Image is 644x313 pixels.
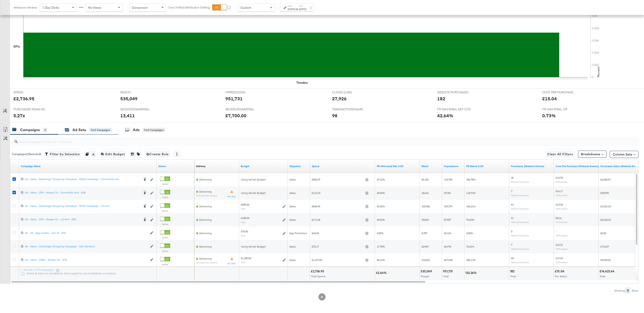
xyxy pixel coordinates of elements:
div: £2,736.95 [13,95,34,102]
a: The average cost for each purchase tracked by your Custom Audience pixel on your website after pe... [556,164,599,168]
span: £5,093.02 [600,258,611,262]
div: 182 [510,269,516,273]
span: COST PER PURCHASE (WEBSITE EVENTS) [542,90,576,95]
span: £17.03 [556,256,563,260]
span: 102,982 [422,205,430,208]
div: SA - Sales - Advantage Shopping Campaign - ROAS Campaign - Greenbids Arm [25,177,140,181]
label: Start: [288,4,295,7]
span: £2,218.33 [600,218,611,221]
div: Showing: [614,289,625,292]
span: Sales [289,245,296,248]
span: £3,101.24 [600,205,611,208]
span: Custom [240,6,251,10]
span: 29,833 [422,218,429,221]
sub: Some Ad Sets Inactive [196,194,217,197]
sub: Website Purchases [511,194,529,197]
div: [DATE] [288,7,295,11]
div: £7,700.00 [225,112,246,119]
span: Delivering [199,190,212,193]
span: £529.95 [600,191,609,195]
div: 13,411 [120,112,135,119]
button: Column Sets [610,151,638,158]
div: £14,423.64 [600,269,616,273]
span: 35.54% [377,191,385,195]
div: 535,049 [421,269,433,273]
div: Ad Sets [72,127,86,132]
span: 83,155 [422,178,429,181]
sub: Per Purchase [556,234,568,237]
span: 21 [511,216,514,220]
span: 29,781 [444,191,451,195]
button: Clear All Filters [545,151,575,158]
sub: Daily [241,234,246,237]
span: 35 [511,176,514,179]
span: Sales [289,205,296,208]
sub: Daily [241,221,246,223]
div: 42.64% [376,271,388,275]
a: SA - Sales - Advantage Shopping Campaign - ROAS Campaign - JD Arm [25,204,140,209]
span: £16.17 [556,189,563,193]
div: 5.27x [13,112,25,119]
span: REVENUEGA4EMAIL [225,107,259,111]
div: Using Ad Set Budget [241,191,286,195]
span: Delivering [199,218,212,221]
div: 9 [625,288,630,293]
span: TRANSACTIONSGA4EMAIL [332,107,366,111]
div: Using Ad Set Budget [241,245,286,248]
span: 41 [511,203,514,206]
span: 68 [511,256,514,260]
div: SA - FR - App installs - iOS 14 - (PS) [25,231,148,235]
a: The number of people your ad was served to. [422,164,440,168]
span: £8.16 [556,216,561,220]
span: £66.04 [312,231,364,235]
span: 7 [511,243,512,246]
span: SESSIONSGA4EMAIL [120,107,154,111]
a: The total value of the purchase actions tracked by your Custom Audience pixel on your website aft... [600,164,642,168]
span: Total [443,275,449,278]
span: App Promotion [289,231,307,235]
div: £70.00 [241,230,248,233]
span: ↑ [275,8,280,9]
label: Active [160,183,170,185]
span: 18,615 [422,191,429,195]
div: SA - Sales - DPA - Always On - Greenbids Arm - (SR) [25,191,140,194]
div: 133.36% [465,271,478,275]
a: SA - Sales - DPA - Always On - Greenbids Arm - (SR) [25,191,140,195]
sub: Website Purchases [511,221,529,223]
span: 0.00% [377,231,383,235]
span: Total [600,275,605,278]
div: Campaigns [20,127,40,132]
span: Delivering [199,245,212,248]
div: Timeline [296,81,308,85]
label: Active [160,223,170,226]
div: 951,731 [225,95,243,102]
div: SA - Sales - Advantage Shopping Campaign - Non Dynamic [25,245,148,248]
sub: Per Purchase [556,248,568,250]
span: 156.21% [466,205,476,208]
span: REACH [120,90,154,95]
span: 72.41% [466,245,474,248]
span: 467,538 [444,258,452,262]
span: 36,978 [444,245,451,248]
sub: Per Purchase [556,261,568,264]
span: 1 Day Clicks [42,6,59,10]
span: Delivering [199,231,212,235]
span: 118.72% [466,191,476,195]
strong: to [295,7,299,11]
span: 318,022 [422,258,430,262]
span: Per Action [555,275,567,278]
div: 9 [43,128,47,132]
sub: Daily [241,261,246,264]
sub: Website Purchases [511,207,529,210]
span: £10.31 [556,243,563,246]
div: KPIs [13,44,20,49]
span: £1,157.89 [312,258,364,262]
div: 42.64% [437,112,453,119]
div: 0.73% [542,112,556,119]
span: WEBSITE PURCHASES [437,90,471,95]
a: The number of times your ad was served. On mobile apps an ad is counted as served the first time ... [444,164,463,168]
div: £185.00 [241,216,249,220]
div: Using Ad Set Budget [241,178,286,181]
span: 47.12% [377,178,385,181]
span: 73.23% [466,218,474,221]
